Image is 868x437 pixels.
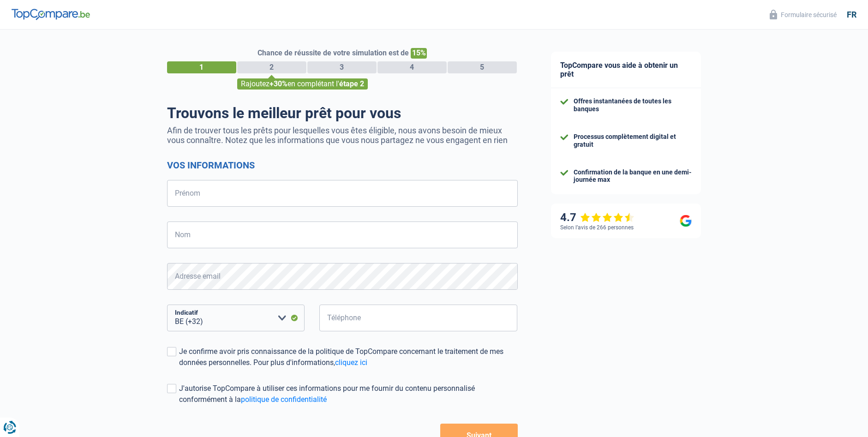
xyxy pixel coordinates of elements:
[448,61,517,73] div: 5
[560,211,635,224] div: 4.7
[574,133,692,149] div: Processus complètement digital et gratuit
[237,78,368,90] div: Rajoutez en complétant l'
[377,61,447,73] div: 4
[179,346,518,368] div: Je confirme avoir pris connaissance de la politique de TopCompare concernant le traitement de mes...
[12,9,90,20] img: TopCompare Logo
[237,61,306,73] div: 2
[319,305,518,331] input: 401020304
[574,168,692,184] div: Confirmation de la banque en une demi-journée max
[411,48,427,59] span: 15%
[560,224,634,231] div: Selon l’avis de 266 personnes
[551,52,701,88] div: TopCompare vous aide à obtenir un prêt
[257,48,409,57] span: Chance de réussite de votre simulation est de
[847,10,856,20] div: fr
[764,7,842,22] button: Formulaire sécurisé
[167,160,518,171] h2: Vos informations
[179,383,518,405] div: J'autorise TopCompare à utiliser ces informations pour me fournir du contenu personnalisé conform...
[574,97,692,113] div: Offres instantanées de toutes les banques
[335,358,367,367] a: cliquez ici
[167,61,236,73] div: 1
[339,79,364,88] span: étape 2
[167,104,518,122] h1: Trouvons le meilleur prêt pour vous
[269,79,287,88] span: +30%
[167,126,518,145] p: Afin de trouver tous les prêts pour lesquelles vous êtes éligible, nous avons besoin de mieux vou...
[241,395,327,404] a: politique de confidentialité
[307,61,377,73] div: 3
